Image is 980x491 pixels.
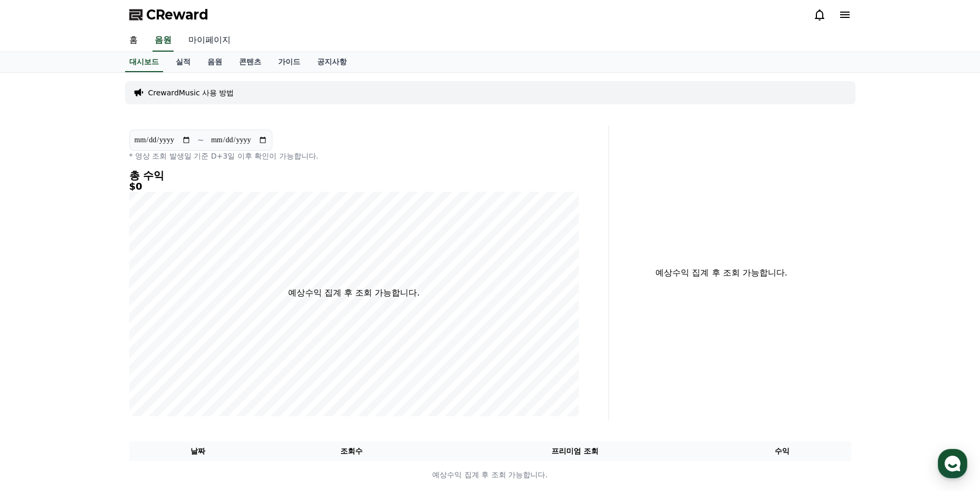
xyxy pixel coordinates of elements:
th: 날짜 [129,441,267,461]
a: 가이드 [270,52,309,72]
th: 프리미엄 조회 [436,441,713,461]
a: 실적 [167,52,199,72]
a: 대시보드 [125,52,163,72]
a: 음원 [153,30,174,52]
p: 예상수익 집계 후 조회 가능합니다. [617,267,826,279]
a: 홈 [121,30,146,52]
p: 예상수익 집계 후 조회 가능합니다. [288,287,420,299]
th: 수익 [713,441,851,461]
a: 홈 [3,334,70,360]
span: 홈 [33,350,40,358]
a: CrewardMusic 사용 방법 [148,87,234,98]
a: CReward [129,6,208,23]
span: 설정 [163,350,176,358]
a: 음원 [199,52,231,72]
p: * 영상 조회 발생일 기준 D+3일 이후 확인이 가능합니다. [129,151,579,161]
h5: $0 [129,181,579,192]
p: ~ [197,134,204,146]
span: CReward [146,6,208,23]
span: 대화 [97,350,109,359]
p: 예상수익 집계 후 조회 가능합니다. [130,469,851,480]
a: 콘텐츠 [231,52,270,72]
a: 대화 [70,334,136,360]
th: 조회수 [267,441,436,461]
a: 설정 [136,334,203,360]
a: 공지사항 [309,52,355,72]
h4: 총 수익 [129,170,579,181]
a: 마이페이지 [180,30,239,52]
